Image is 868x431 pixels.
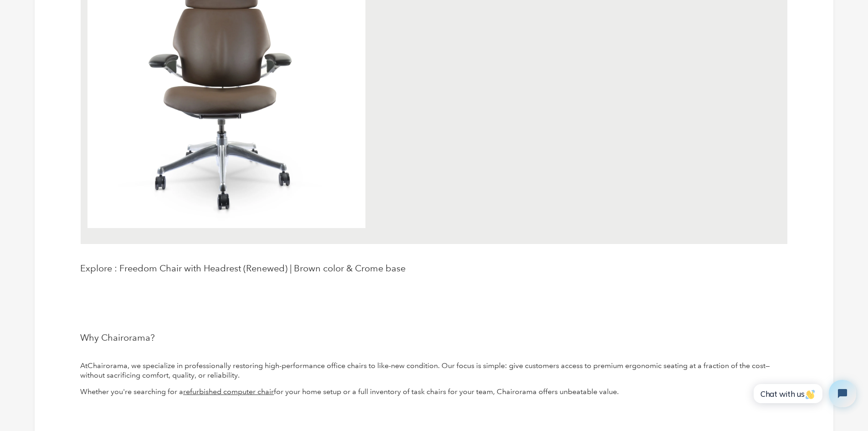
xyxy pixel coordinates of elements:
span: Explore : [80,263,117,274]
span: At [80,361,87,370]
a: Freedom Chair with Headrest (Renewed) | Brown color & Crome base [119,263,406,274]
a: refurbished computer chair [183,387,274,396]
span: , we specialize in professionally restoring high-performance office chairs to like-new condition.... [80,361,770,379]
iframe: Tidio Chat [744,372,864,415]
span: for your home setup or a full inventory of task chairs for your team, Chairorama offers unbeatabl... [274,387,619,396]
span: Chairorama [87,361,128,370]
span: Whether you're searching for a [80,387,183,396]
span: Why Chairorama? [80,332,155,343]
